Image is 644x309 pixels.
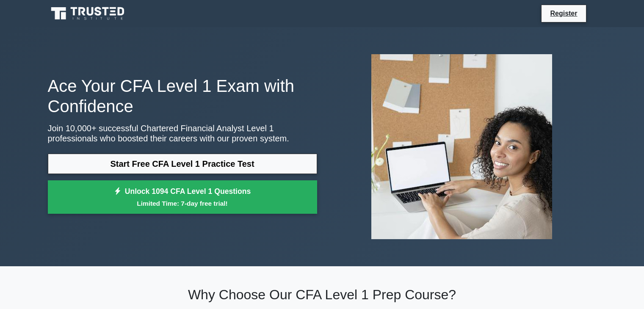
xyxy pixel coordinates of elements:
a: Start Free CFA Level 1 Practice Test [48,154,317,174]
a: Unlock 1094 CFA Level 1 QuestionsLimited Time: 7-day free trial! [48,180,317,214]
h2: Why Choose Our CFA Level 1 Prep Course? [48,287,597,303]
a: Register [545,8,582,19]
h1: Ace Your CFA Level 1 Exam with Confidence [48,76,317,116]
p: Join 10,000+ successful Chartered Financial Analyst Level 1 professionals who boosted their caree... [48,123,317,143]
small: Limited Time: 7-day free trial! [58,199,307,208]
